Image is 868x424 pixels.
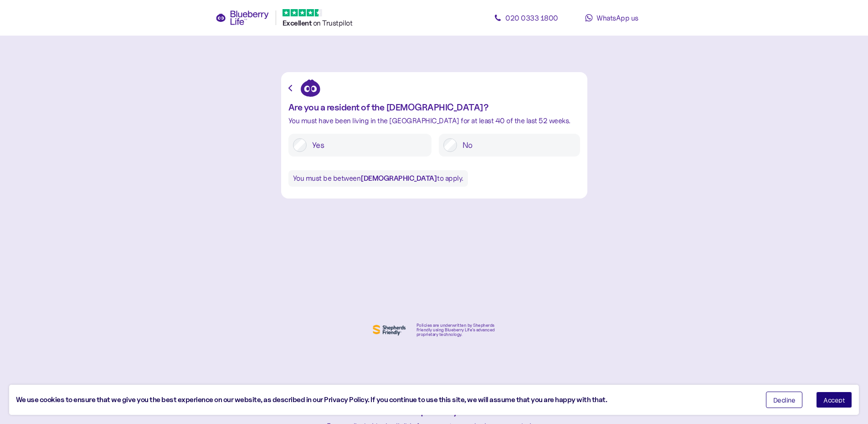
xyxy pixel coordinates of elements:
[288,117,580,125] div: You must have been living in the [GEOGRAPHIC_DATA] for at least 40 of the last 52 weeks.
[773,397,796,403] span: Decline
[457,138,575,152] label: No
[371,323,407,337] img: Shephers Friendly
[766,392,803,408] button: Decline cookies
[416,323,498,337] div: Policies are underwritten by Shepherds Friendly using Blueberry Life’s advanced proprietary techn...
[307,138,427,152] label: Yes
[816,392,852,408] button: Accept cookies
[360,174,437,183] b: [DEMOGRAPHIC_DATA]
[596,13,638,22] span: WhatsApp us
[505,13,558,22] span: 020 0333 1800
[282,19,313,27] span: Excellent ️
[16,394,752,406] div: We use cookies to ensure that we give you the best experience on our website, as described in our...
[288,170,468,187] div: You must be between to apply.
[823,397,845,403] span: Accept
[288,102,580,112] div: Are you a resident of the [DEMOGRAPHIC_DATA]?
[485,9,567,27] a: 020 0333 1800
[571,9,653,27] a: WhatsApp us
[313,18,353,27] span: on Trustpilot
